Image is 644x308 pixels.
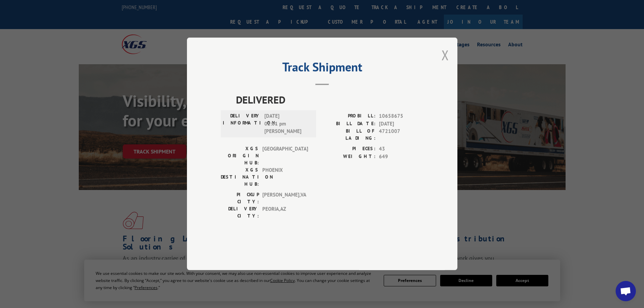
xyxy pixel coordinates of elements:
[264,113,310,136] span: [DATE] 02:01 pm [PERSON_NAME]
[221,62,424,75] h2: Track Shipment
[322,153,376,161] label: WEIGHT:
[322,128,376,142] label: BILL OF LADING:
[221,167,259,188] label: XGS DESTINATION HUB:
[262,145,308,167] span: [GEOGRAPHIC_DATA]
[221,206,259,220] label: DELIVERY CITY:
[322,120,376,128] label: BILL DATE:
[616,281,636,301] a: Open chat
[379,113,424,120] span: 10658675
[322,113,376,120] label: PROBILL:
[262,167,308,188] span: PHOENIX
[221,191,259,206] label: PICKUP CITY:
[379,120,424,128] span: [DATE]
[379,145,424,153] span: 43
[262,191,308,206] span: [PERSON_NAME] , VA
[379,153,424,161] span: 649
[236,92,424,108] span: DELIVERED
[322,145,376,153] label: PIECES:
[221,145,259,167] label: XGS ORIGIN HUB:
[262,206,308,220] span: PEORIA , AZ
[379,128,424,142] span: 4721007
[223,113,261,136] label: DELIVERY INFORMATION:
[442,46,449,64] button: Close modal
